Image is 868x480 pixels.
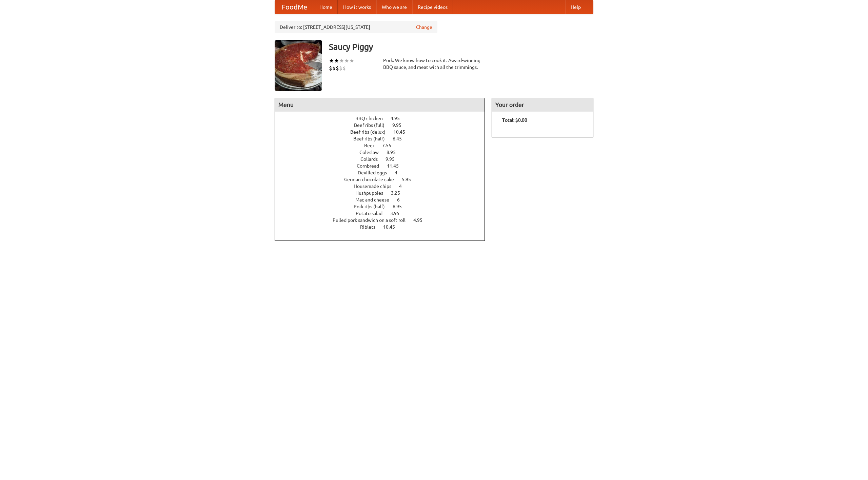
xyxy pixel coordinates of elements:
a: German chocolate cake 5.95 [344,177,423,182]
li: ★ [344,57,349,64]
span: 5.95 [402,177,418,182]
li: $ [342,64,346,72]
span: Coleslaw [359,150,386,155]
a: Beef ribs (half) 6.45 [353,136,414,141]
span: German chocolate cake [344,177,401,182]
span: Riblets [360,224,382,230]
a: Pork ribs (half) 6.95 [354,204,414,209]
span: Mac and cheese [355,197,396,203]
a: How it works [338,0,376,14]
span: 6 [397,197,407,203]
span: 10.45 [393,129,412,135]
span: 7.55 [382,143,398,148]
a: Collards 9.95 [360,156,407,162]
a: Who we are [376,0,412,14]
span: 8.95 [387,150,402,155]
a: Housemade chips 4 [354,184,414,189]
a: Help [565,0,586,14]
a: Mac and cheese 6 [355,197,412,203]
span: 6.95 [393,204,409,209]
a: Home [314,0,338,14]
a: Recipe videos [412,0,453,14]
span: Beef ribs (delux) [350,129,392,135]
div: Pork. We know how to cook it. Award-winning BBQ sauce, and meat with all the trimmings. [383,57,485,71]
span: 9.95 [386,156,401,162]
a: Change [416,24,432,31]
span: 4.95 [391,116,407,121]
span: Potato salad [356,211,389,216]
a: FoodMe [275,0,314,14]
li: ★ [339,57,344,64]
span: Pulled pork sandwich on a soft roll [333,217,412,223]
a: Cornbread 11.45 [357,163,411,169]
span: 4.95 [413,217,429,223]
a: Pulled pork sandwich on a soft roll 4.95 [333,217,435,223]
h4: Menu [275,98,485,112]
span: Beef ribs (full) [354,122,391,128]
span: Cornbread [357,163,386,169]
a: Beef ribs (delux) 10.45 [350,129,418,135]
a: Riblets 10.45 [360,224,408,230]
span: 3.25 [391,190,407,196]
span: 10.45 [383,224,402,230]
span: BBQ chicken [355,116,390,121]
a: Potato salad 3.95 [356,211,412,216]
b: Total: $0.00 [502,117,527,123]
span: 4 [399,184,409,189]
a: Hushpuppies 3.25 [355,190,413,196]
li: $ [339,64,342,72]
span: 9.95 [392,122,408,128]
li: $ [332,64,336,72]
li: $ [336,64,339,72]
li: ★ [329,57,334,64]
div: Deliver to: [STREET_ADDRESS][US_STATE] [275,21,437,33]
h3: Saucy Piggy [329,40,593,54]
li: ★ [334,57,339,64]
h4: Your order [492,98,593,112]
span: Housemade chips [354,184,398,189]
span: Devilled eggs [358,170,394,175]
span: 3.95 [390,211,406,216]
span: 11.45 [387,163,406,169]
li: ★ [349,57,354,64]
span: 4 [395,170,404,175]
a: Beer 7.55 [364,143,404,148]
li: $ [329,64,332,72]
a: BBQ chicken 4.95 [355,116,412,121]
span: Pork ribs (half) [354,204,392,209]
a: Beef ribs (full) 9.95 [354,122,414,128]
a: Coleslaw 8.95 [359,150,408,155]
span: Beef ribs (half) [353,136,392,141]
img: angular.jpg [275,40,322,91]
span: Beer [364,143,381,148]
span: Collards [360,156,384,162]
span: 6.45 [393,136,409,141]
a: Devilled eggs 4 [358,170,410,175]
span: Hushpuppies [355,190,390,196]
